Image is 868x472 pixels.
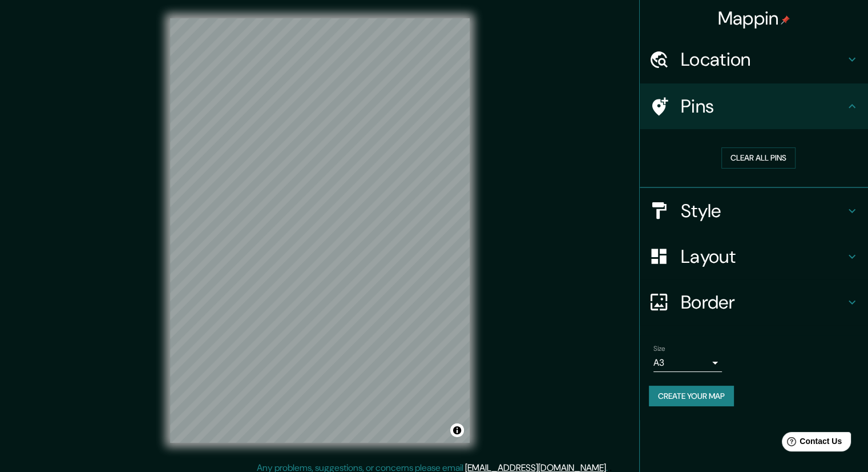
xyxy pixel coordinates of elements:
[721,147,796,169] button: Clear all pins
[681,291,845,314] h4: Border
[640,83,868,129] div: Pins
[640,279,868,325] div: Border
[681,48,845,71] h4: Location
[640,188,868,234] div: Style
[766,427,855,459] iframe: Help widget launcher
[450,423,464,437] button: Toggle attribution
[649,386,734,407] button: Create your map
[653,354,722,372] div: A3
[640,37,868,82] div: Location
[640,234,868,279] div: Layout
[681,95,845,118] h4: Pins
[681,245,845,268] h4: Layout
[718,7,790,30] h4: Mappin
[781,15,790,25] img: pin-icon.png
[653,343,665,353] label: Size
[170,18,470,443] canvas: Map
[681,199,845,222] h4: Style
